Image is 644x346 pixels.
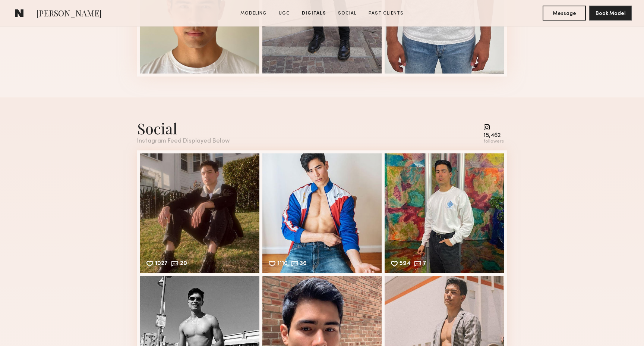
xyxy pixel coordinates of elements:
a: Modeling [237,10,270,17]
button: Book Model [589,6,632,21]
a: Social [335,10,360,17]
div: followers [483,139,504,144]
div: 15,462 [483,133,504,138]
a: Digitals [299,10,329,17]
span: [PERSON_NAME] [36,7,102,21]
div: Instagram Feed Displayed Below [137,138,230,144]
div: 20 [180,261,187,268]
div: 7 [423,261,426,268]
div: 594 [400,261,411,268]
button: Message [543,6,586,21]
a: Past Clients [366,10,407,17]
a: Book Model [589,10,632,16]
div: 1110 [277,261,288,268]
div: 36 [300,261,307,268]
div: Social [137,118,230,138]
a: UGC [276,10,293,17]
div: 1027 [155,261,168,268]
